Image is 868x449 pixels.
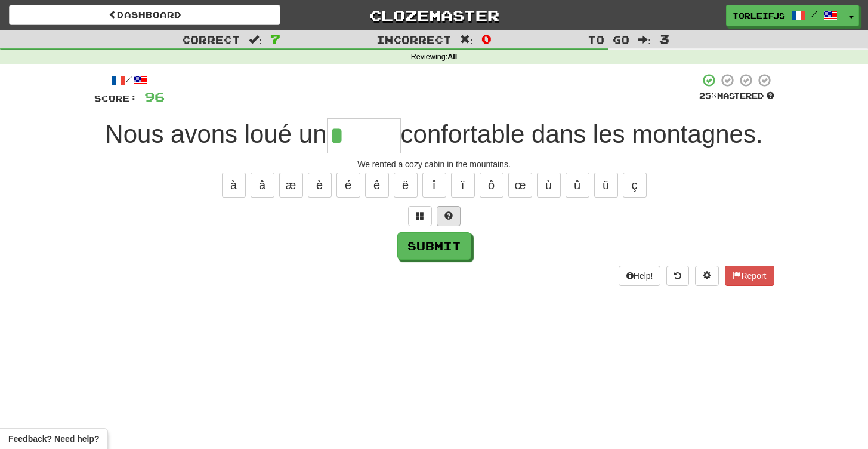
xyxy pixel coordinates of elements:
[726,5,844,26] a: TorleifJS /
[365,173,389,198] button: ê
[659,32,669,46] span: 3
[397,232,471,260] button: Submit
[9,5,280,25] a: Dashboard
[279,173,303,198] button: æ
[144,89,165,104] span: 96
[94,73,165,88] div: /
[733,10,785,21] span: TorleifJS
[94,93,137,103] span: Score:
[447,53,457,61] strong: All
[537,173,561,198] button: ù
[699,91,774,102] div: Mastered
[182,33,240,45] span: Correct
[508,173,532,198] button: œ
[376,33,452,45] span: Incorrect
[401,120,763,148] span: confortable dans les montagnes.
[666,266,689,286] button: Round history (alt+y)
[480,173,503,198] button: ô
[270,32,280,46] span: 7
[451,173,475,198] button: ï
[481,32,492,46] span: 0
[460,35,473,45] span: :
[308,173,332,198] button: è
[422,173,446,198] button: î
[8,433,99,445] span: Open feedback widget
[251,173,274,198] button: â
[437,206,461,226] button: Single letter hint - you only get 1 per sentence and score half the points! alt+h
[394,173,418,198] button: ë
[298,5,570,26] a: Clozemaster
[408,206,432,226] button: Switch sentence to multiple choice alt+p
[222,173,246,198] button: à
[336,173,360,198] button: é
[619,266,661,286] button: Help!
[699,91,717,100] span: 25 %
[638,35,651,45] span: :
[594,173,618,198] button: ü
[105,120,326,148] span: Nous avons loué un
[588,33,629,45] span: To go
[811,10,817,18] span: /
[249,35,262,45] span: :
[623,173,647,198] button: ç
[566,173,589,198] button: û
[94,158,774,170] div: We rented a cozy cabin in the mountains.
[725,266,774,286] button: Report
